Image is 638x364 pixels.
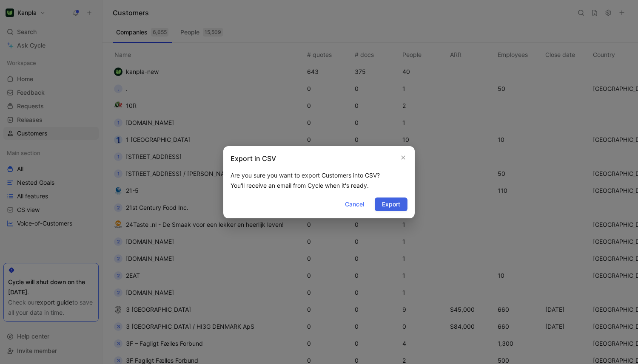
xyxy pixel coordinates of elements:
[231,170,407,191] div: Are you sure you want to export Customers into CSV? You'll receive an email from Cycle when it's ...
[345,199,364,209] span: Cancel
[375,198,407,211] button: Export
[338,198,371,211] button: Cancel
[231,153,276,164] h2: Export in CSV
[382,199,400,209] span: Export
